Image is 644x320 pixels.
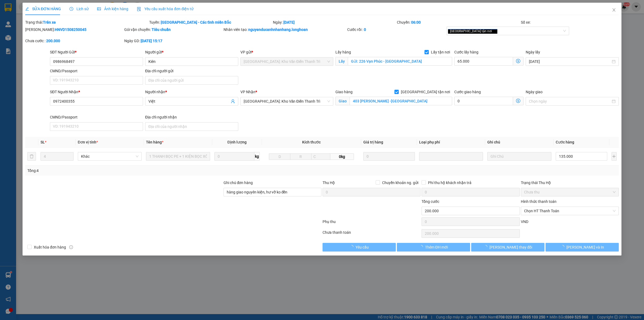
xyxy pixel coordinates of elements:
span: VP Nhận [240,90,255,94]
span: info-circle [69,245,73,249]
div: Ngày GD: [124,38,222,44]
span: kg [254,152,260,161]
span: SL [41,140,45,144]
button: [PERSON_NAME] và In [546,243,619,251]
div: SĐT Người Nhận [50,89,143,95]
input: Cước giao hàng [454,97,513,105]
div: CMND/Passport [50,68,143,74]
div: Địa chỉ người nhận [145,114,238,120]
span: CÔNG TY TNHH CHUYỂN PHÁT NHANH BẢO AN [47,12,98,21]
span: edit [25,7,29,11]
div: Chưa thanh toán [322,229,421,239]
div: Chuyến: [396,19,520,25]
span: picture [97,7,101,11]
span: loading [350,245,356,249]
span: Giao [335,97,350,105]
input: Địa chỉ của người nhận [145,122,238,131]
label: Ghi chú đơn hàng [224,181,253,185]
span: SỬA ĐƠN HÀNG [25,7,61,11]
span: loading [561,245,566,249]
span: close [612,8,616,12]
b: Trên xe [43,20,56,24]
div: Người nhận [145,89,238,95]
b: [GEOGRAPHIC_DATA] - Các tỉnh miền Bắc [161,20,231,24]
b: [DATE] 15:17 [141,39,162,43]
input: D [269,153,290,160]
label: Ngày lấy [526,50,540,54]
span: Giao hàng [335,90,353,94]
span: Cước hàng [556,140,574,144]
input: Địa chỉ của người gửi [145,76,238,85]
b: 0 [364,27,366,32]
span: Ảnh kiện hàng [97,7,128,11]
span: VND [521,220,528,224]
div: Tổng: 4 [27,168,248,174]
span: Tên hàng [146,140,163,144]
span: clock-circle [69,7,73,11]
strong: PHIẾU DÁN LÊN HÀNG [36,2,106,10]
div: Cước rồi : [347,27,445,33]
span: 14:00:14 [DATE] [2,37,34,42]
b: HNVD1508250045 [55,27,86,32]
span: Giá trị hàng [363,140,383,144]
input: Giao tận nơi [350,97,452,105]
span: Thêm ĐH mới [425,244,448,250]
label: Cước giao hàng [454,90,481,94]
span: dollar-circle [516,99,520,103]
button: Yêu cầu [323,243,396,251]
strong: CSKH: [15,12,28,16]
div: Địa chỉ người gửi [145,68,238,74]
b: nguyenducanhnhanhang.longhoan [248,27,308,32]
input: Cước lấy hàng [454,57,513,66]
div: Người gửi [145,49,238,55]
span: loading [419,245,425,249]
span: Hà Nội: Kho Văn Điển Thanh Trì [244,57,330,66]
b: 200.000 [46,39,60,43]
span: Chưa thu [524,188,616,196]
span: loading [484,245,489,249]
div: Trạng thái Thu Hộ [521,180,619,186]
span: Yêu cầu xuất hóa đơn điện tử [137,7,193,11]
span: 0kg [330,153,354,160]
span: [PERSON_NAME] thay đổi [489,244,532,250]
div: Gói vận chuyển: [124,27,222,33]
span: [PERSON_NAME] và In [566,244,604,250]
span: Lấy tận nơi [429,49,452,55]
button: plus [612,152,617,161]
span: user-add [231,99,235,103]
div: Chưa cước : [25,38,123,44]
th: Ghi chú [485,137,553,148]
div: Tuyến: [149,19,273,25]
div: Số xe: [520,19,619,25]
div: Trạng thái: [25,19,149,25]
input: Ghi chú đơn hàng [224,188,321,196]
button: [PERSON_NAME] thay đổi [471,243,544,251]
span: Đơn vị tính [78,140,98,144]
input: Lấy tận nơi [348,57,452,66]
span: [GEOGRAPHIC_DATA] tận nơi [399,89,452,95]
input: Ngày lấy [529,59,611,64]
div: CMND/Passport [50,114,143,120]
span: close [493,30,495,33]
div: VP gửi [240,49,334,55]
label: Hình thức thanh toán [521,199,557,204]
span: Xuất hóa đơn hàng [32,244,68,250]
b: [DATE] [283,20,295,24]
span: Tổng cước [422,199,439,204]
button: Thêm ĐH mới [397,243,470,251]
input: R [290,153,312,160]
img: icon [137,7,141,11]
input: VD: Bàn, Ghế [146,152,210,161]
span: dollar-circle [516,59,520,63]
input: C [311,153,331,160]
span: Chọn HT Thanh Toán [524,207,616,215]
div: Phụ thu [322,219,421,228]
span: Lấy [335,57,348,66]
b: 06:00 [411,20,421,24]
div: Ngày: [272,19,396,25]
div: SĐT Người Gửi [50,49,143,55]
label: Ngày giao [526,90,543,94]
span: [GEOGRAPHIC_DATA] tận nơi [448,29,497,34]
b: Tiêu chuẩn [152,27,171,32]
span: Chuyển khoản ng. gửi [380,180,420,186]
